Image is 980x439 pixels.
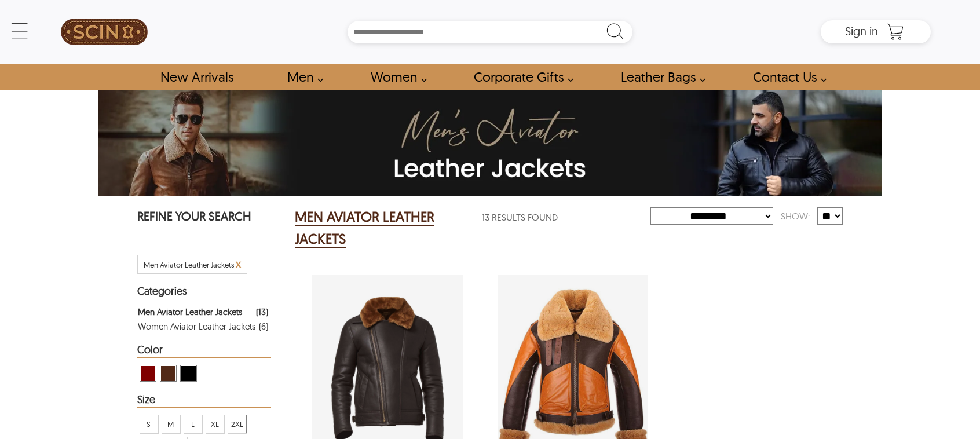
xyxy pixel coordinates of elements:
[740,64,833,90] a: contact-us
[140,415,158,433] span: S
[256,305,268,319] div: ( 13 )
[259,319,268,334] div: ( 6 )
[162,415,180,433] div: View M Men Aviator Leather Jackets
[137,286,271,299] div: Heading Filter Men Aviator Leather Jackets by Categories
[144,260,234,269] span: Filter Men Aviator Leather Jackets
[274,64,330,90] a: shop men's leather jackets
[184,415,202,433] div: View L Men Aviator Leather Jackets
[180,365,197,382] div: View Black Men Aviator Leather Jackets
[138,305,242,319] div: Men Aviator Leather Jackets
[140,365,156,382] div: View Maroon Men Aviator Leather Jackets
[236,257,241,270] span: x
[184,415,202,433] span: L
[49,6,159,58] a: SCIN
[98,90,882,196] img: Shop Leather Aviator Jacket Mens | Leather Pilot Jacket Mens
[162,415,180,433] span: M
[460,64,580,90] a: Shop Leather Corporate Gifts
[608,64,712,90] a: Shop Leather Bags
[137,208,271,227] p: REFINE YOUR SEARCH
[845,28,878,37] a: Sign in
[140,415,158,433] div: View S Men Aviator Leather Jackets
[138,319,255,334] div: Women Aviator Leather Jackets
[845,24,878,38] span: Sign in
[228,415,246,433] span: 2XL
[295,206,651,250] div: Men Aviator Leather Jackets 13 Results Found
[482,210,558,225] span: 13 Results Found
[206,415,224,433] div: View XL Men Aviator Leather Jackets
[138,305,268,319] a: Filter Men Aviator Leather Jackets
[295,208,434,248] h2: MEN AVIATOR LEATHER JACKETS
[61,6,148,58] img: SCIN
[137,344,271,358] div: Heading Filter Men Aviator Leather Jackets by Color
[137,394,271,408] div: Heading Filter Men Aviator Leather Jackets by Size
[138,319,268,334] a: Filter Women Aviator Leather Jackets
[206,415,224,433] span: XL
[884,23,907,41] a: Shopping Cart
[228,415,247,433] div: View 2XL Men Aviator Leather Jackets
[147,64,246,90] a: Shop New Arrivals
[357,64,433,90] a: Shop Women Leather Jackets
[236,260,241,269] a: Cancel Filter
[773,206,817,226] div: Show:
[160,365,177,382] div: View Brown ( Brand Color ) Men Aviator Leather Jackets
